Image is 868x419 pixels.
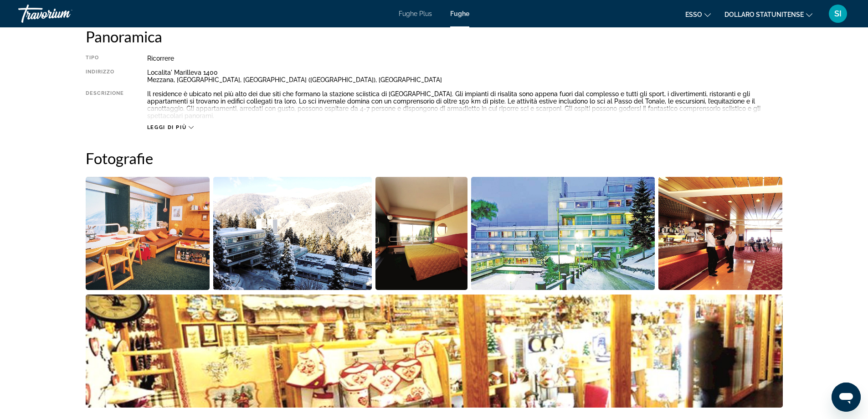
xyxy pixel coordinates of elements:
[147,124,194,131] button: Leggi di più
[86,69,124,83] div: Indirizzo
[724,11,804,18] font: Dollaro statunitense
[18,2,109,26] a: Travorio
[86,176,210,290] button: Open full-screen image slider
[724,8,812,21] button: Cambia valuta
[658,176,783,290] button: Open full-screen image slider
[834,9,842,18] font: SI
[147,55,783,62] div: Ricorrere
[685,8,711,21] button: Cambia lingua
[147,124,187,130] span: Leggi di più
[147,90,783,119] div: Il residence è ubicato nel più alto dei due siti che formano la stazione sciistica di [GEOGRAPHIC...
[375,176,468,290] button: Open full-screen image slider
[86,55,124,62] div: Tipo
[685,11,702,18] font: Esso
[86,149,783,167] h2: Fotografie
[86,294,783,408] button: Open full-screen image slider
[399,10,432,17] a: Fughe Plus
[213,176,372,290] button: Open full-screen image slider
[86,90,124,119] div: Descrizione
[86,27,783,46] h2: Panoramica
[450,10,469,17] a: Fughe
[826,4,850,23] button: Menu utente
[471,176,655,290] button: Open full-screen image slider
[147,69,783,83] div: Localita' Marilleva 1400 Mezzana, [GEOGRAPHIC_DATA], [GEOGRAPHIC_DATA] ([GEOGRAPHIC_DATA]), [GEOG...
[832,383,861,412] iframe: Pulsante per aprire la finestra di messaggistica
